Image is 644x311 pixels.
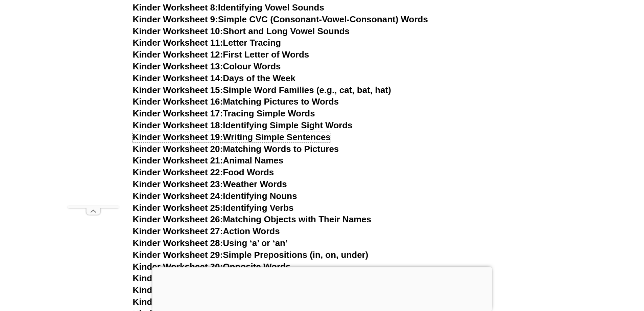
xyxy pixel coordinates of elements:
span: Kinder Worksheet 25: [133,203,223,213]
a: Kinder Worksheet 29:Simple Prepositions (in, on, under) [133,250,368,260]
span: Kinder Worksheet 24: [133,191,223,201]
span: Kinder Worksheet 22: [133,167,223,177]
span: Kinder Worksheet 10: [133,26,223,36]
span: Kinder Worksheet 11: [133,38,223,48]
span: Kinder Worksheet 13: [133,61,223,71]
span: Kinder Worksheet 18: [133,120,223,130]
a: Kinder Worksheet 33:Word Scramble (Simple Words) [133,297,354,307]
a: Kinder Worksheet 32:Numbers and Words (1-10) [133,285,335,295]
a: Kinder Worksheet 17:Tracing Simple Words [133,108,315,118]
span: Kinder Worksheet 26: [133,214,223,224]
a: Kinder Worksheet 30:Opposite Words [133,262,291,272]
a: Kinder Worksheet 19:Writing Simple Sentences [133,132,331,142]
span: Kinder Worksheet 28: [133,238,223,248]
a: Kinder Worksheet 14:Days of the Week [133,73,295,83]
iframe: Advertisement [68,16,119,206]
span: Kinder Worksheet 30: [133,262,223,272]
a: Kinder Worksheet 11:Letter Tracing [133,38,281,48]
a: Kinder Worksheet 10:Short and Long Vowel Sounds [133,26,350,36]
span: Kinder Worksheet 16: [133,96,223,107]
span: Kinder Worksheet 27: [133,226,223,236]
a: Kinder Worksheet 13:Colour Words [133,61,281,71]
span: Kinder Worksheet 14: [133,73,223,83]
span: Kinder Worksheet 31: [133,273,223,283]
span: Kinder Worksheet 15: [133,85,223,95]
span: Kinder Worksheet 8: [133,2,218,13]
span: Kinder Worksheet 32: [133,285,223,295]
a: Kinder Worksheet 15:Simple Word Families (e.g., cat, bat, hat) [133,85,391,95]
span: Kinder Worksheet 33: [133,297,223,307]
a: Kinder Worksheet 21:Animal Names [133,155,284,165]
a: Kinder Worksheet 26:Matching Objects with Their Names [133,214,372,224]
iframe: Chat Widget [531,235,644,311]
span: Kinder Worksheet 19: [133,132,223,142]
span: Kinder Worksheet 29: [133,250,223,260]
a: Kinder Worksheet 27:Action Words [133,226,280,236]
span: Kinder Worksheet 17: [133,108,223,118]
span: Kinder Worksheet 12: [133,49,223,60]
span: Kinder Worksheet 23: [133,179,223,189]
a: Kinder Worksheet 23:Weather Words [133,179,287,189]
a: Kinder Worksheet 20:Matching Words to Pictures [133,144,339,154]
span: Kinder Worksheet 9: [133,14,218,24]
iframe: Advertisement [152,267,492,309]
a: Kinder Worksheet 31:Describing Words (Adjectives) [133,273,350,283]
span: Kinder Worksheet 20: [133,144,223,154]
a: Kinder Worksheet 24:Identifying Nouns [133,191,297,201]
span: Kinder Worksheet 21: [133,155,223,165]
a: Kinder Worksheet 22:Food Words [133,167,274,177]
a: Kinder Worksheet 12:First Letter of Words [133,49,309,60]
a: Kinder Worksheet 16:Matching Pictures to Words [133,96,339,107]
a: Kinder Worksheet 25:Identifying Verbs [133,203,294,213]
a: Kinder Worksheet 18:Identifying Simple Sight Words [133,120,353,130]
a: Kinder Worksheet 8:Identifying Vowel Sounds [133,2,324,13]
a: Kinder Worksheet 9:Simple CVC (Consonant-Vowel-Consonant) Words [133,14,428,24]
a: Kinder Worksheet 28:Using ‘a’ or ‘an’ [133,238,288,248]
